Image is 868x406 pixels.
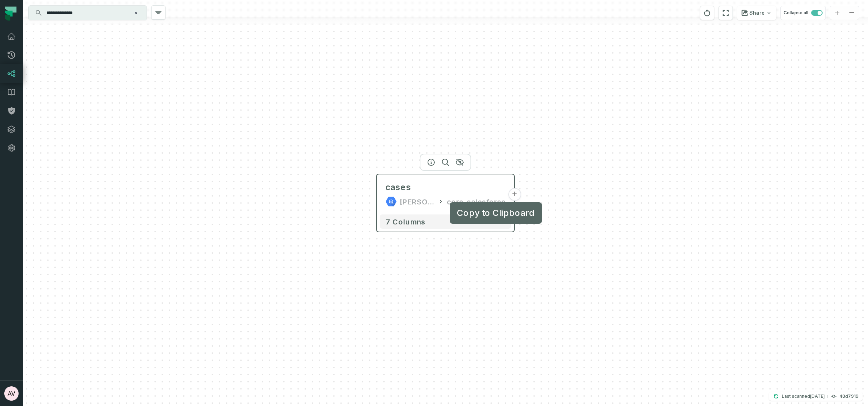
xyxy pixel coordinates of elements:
[844,6,859,20] button: zoom out
[385,217,425,226] span: 7 columns
[737,6,776,20] button: Share
[400,196,435,207] div: juul-warehouse
[385,182,411,193] div: cases
[447,196,505,207] div: core_salesforce
[780,6,826,20] button: Collapse all
[450,202,542,224] div: Copy to Clipboard
[4,386,19,401] img: avatar of Abhiraj Vinnakota
[508,188,521,201] button: +
[769,392,863,401] button: Last scanned[DATE] 11:22:06 PM40d7919
[132,9,139,16] button: Clear search query
[810,393,825,399] relative-time: Sep 10, 2025, 11:22 PM EDT
[782,393,825,400] p: Last scanned
[839,394,858,398] h4: 40d7919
